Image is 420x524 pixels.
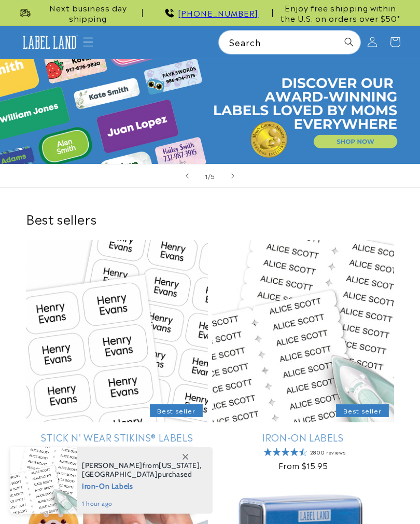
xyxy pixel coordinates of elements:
[26,431,208,443] a: Stick N' Wear Stikins® Labels
[16,29,83,56] a: Label Land
[82,461,143,470] span: [PERSON_NAME]
[316,479,410,514] iframe: Gorgias live chat messenger
[176,164,199,187] button: Previous slide
[212,431,394,443] a: Iron-On Labels
[33,3,143,23] span: Next business day shipping
[338,31,360,53] button: Search
[205,171,208,181] span: 1
[211,171,215,181] span: 5
[77,31,100,53] summary: Menu
[208,171,211,181] span: /
[221,164,244,187] button: Next slide
[20,33,79,52] img: Label Land
[178,7,258,19] a: [PHONE_NUMBER]
[277,3,403,23] span: Enjoy free shipping within the U.S. on orders over $50*
[82,461,202,479] span: from , purchased
[26,211,394,227] h2: Best sellers
[159,461,200,470] span: [US_STATE]
[82,470,158,479] span: [GEOGRAPHIC_DATA]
